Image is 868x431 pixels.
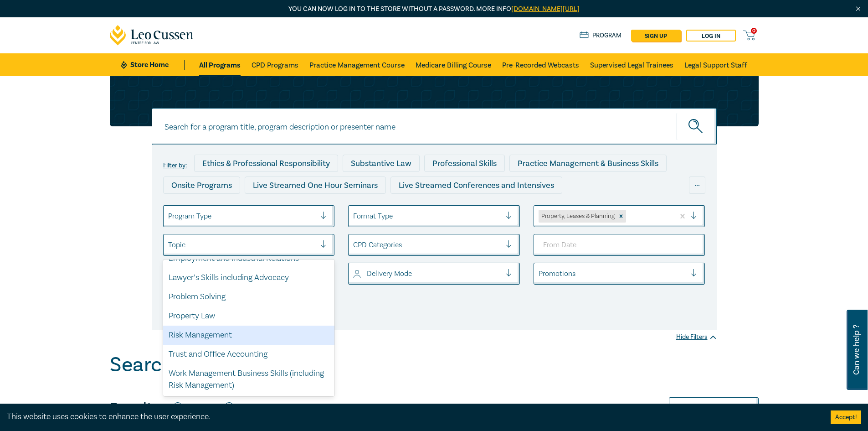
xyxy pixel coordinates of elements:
[110,399,160,417] h4: Results
[539,210,616,223] div: Property, Leases & Planning
[343,155,420,172] div: Substantive Law
[353,240,355,250] input: select
[163,287,335,306] div: Problem Solving
[163,345,335,364] div: Trust and Office Accounting
[852,315,861,384] span: Can we help ?
[245,177,386,194] div: Live Streamed One Hour Seminars
[421,198,521,216] div: 10 CPD Point Packages
[684,53,747,76] a: Legal Support Staff
[631,30,681,42] a: sign up
[590,53,673,76] a: Supervised Legal Trainees
[238,402,287,414] label: Calendar view
[163,326,335,345] div: Risk Management
[163,162,187,169] label: Filter by:
[252,53,298,76] a: CPD Programs
[831,410,861,424] button: Accept cookies
[580,31,622,41] a: Program
[751,28,757,34] span: 0
[534,234,705,256] input: From Date
[110,353,241,377] h1: Search results
[168,211,170,221] input: select
[163,177,240,194] div: Onsite Programs
[7,411,817,423] div: This website uses cookies to enhance the user experience.
[194,155,338,172] div: Ethics & Professional Responsibility
[163,268,335,287] div: Lawyer’s Skills including Advocacy
[163,198,308,216] div: Live Streamed Practical Workshops
[110,4,759,14] p: You can now log in to the store without a password. More info
[511,5,580,13] a: [DOMAIN_NAME][URL]
[199,53,241,76] a: All Programs
[502,53,579,76] a: Pre-Recorded Webcasts
[628,211,630,221] input: select
[353,211,355,221] input: select
[854,5,862,13] img: Close
[309,53,405,76] a: Practice Management Course
[312,198,417,216] div: Pre-Recorded Webcasts
[416,53,491,76] a: Medicare Billing Course
[509,155,667,172] div: Practice Management & Business Skills
[187,402,217,414] label: List view
[390,177,562,194] div: Live Streamed Conferences and Intensives
[676,332,717,342] div: Hide Filters
[424,155,505,172] div: Professional Skills
[353,269,355,279] input: select
[539,269,540,279] input: select
[526,198,610,216] div: National Programs
[152,108,717,145] input: Search for a program title, program description or presenter name
[689,177,705,194] div: ...
[168,240,170,250] input: select
[686,30,736,42] a: Log in
[163,364,335,395] div: Work Management Business Skills (including Risk Management)
[163,306,335,326] div: Property Law
[616,210,626,223] div: Remove Property, Leases & Planning
[121,60,184,70] a: Store Home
